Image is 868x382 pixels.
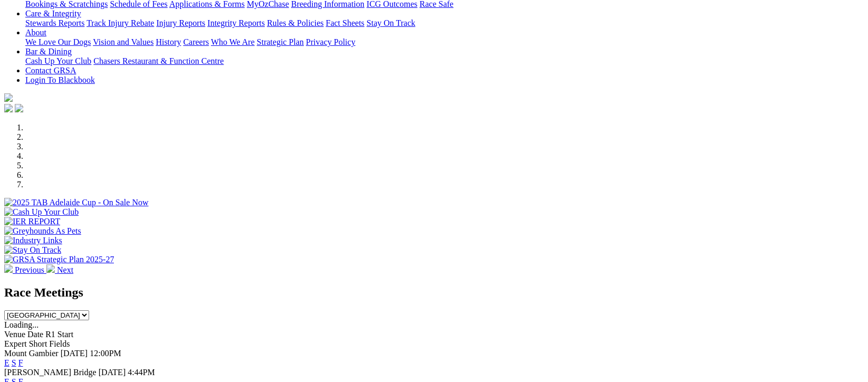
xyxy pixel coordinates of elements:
a: Rules & Policies [267,18,324,27]
img: GRSA Strategic Plan 2025-27 [4,255,114,264]
img: IER REPORT [4,217,60,226]
img: Greyhounds As Pets [4,226,81,236]
span: 4:44PM [128,368,155,377]
span: Loading... [4,320,38,329]
a: Who We Are [211,37,255,46]
a: Cash Up Your Club [25,56,91,65]
span: 12:00PM [90,349,121,358]
a: E [4,358,9,367]
span: Next [57,265,73,274]
a: Integrity Reports [207,18,265,27]
span: Expert [4,339,27,348]
img: 2025 TAB Adelaide Cup - On Sale Now [4,198,149,207]
img: facebook.svg [4,104,13,112]
span: Previous [15,265,44,274]
a: Careers [183,37,209,46]
span: [PERSON_NAME] Bridge [4,368,97,377]
div: Care & Integrity [25,18,864,28]
span: Date [27,330,43,339]
a: Contact GRSA [25,66,76,75]
a: Previous [4,265,46,274]
span: Mount Gambier [4,349,59,358]
span: [DATE] [61,349,88,358]
img: Cash Up Your Club [4,207,79,217]
a: Stewards Reports [25,18,84,27]
h2: Race Meetings [4,285,864,300]
div: Bar & Dining [25,56,864,66]
img: Industry Links [4,236,62,245]
a: S [12,358,16,367]
a: About [25,28,46,37]
a: Chasers Restaurant & Function Centre [93,56,224,65]
a: Track Injury Rebate [86,18,154,27]
a: Care & Integrity [25,9,81,18]
span: R1 Start [45,330,73,339]
a: Privacy Policy [306,37,355,46]
a: Fact Sheets [326,18,364,27]
a: We Love Our Dogs [25,37,91,46]
img: Stay On Track [4,245,61,255]
img: twitter.svg [15,104,23,112]
span: [DATE] [99,368,126,377]
div: About [25,37,864,47]
a: Next [46,265,73,274]
a: Bar & Dining [25,47,72,56]
a: F [18,358,23,367]
a: Vision and Values [93,37,153,46]
img: logo-grsa-white.png [4,93,13,102]
img: chevron-right-pager-white.svg [46,264,55,273]
span: Venue [4,330,25,339]
a: Strategic Plan [257,37,304,46]
a: Login To Blackbook [25,75,95,84]
a: History [156,37,181,46]
img: chevron-left-pager-white.svg [4,264,13,273]
a: Stay On Track [367,18,415,27]
span: Fields [49,339,70,348]
a: Injury Reports [156,18,205,27]
span: Short [29,339,47,348]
